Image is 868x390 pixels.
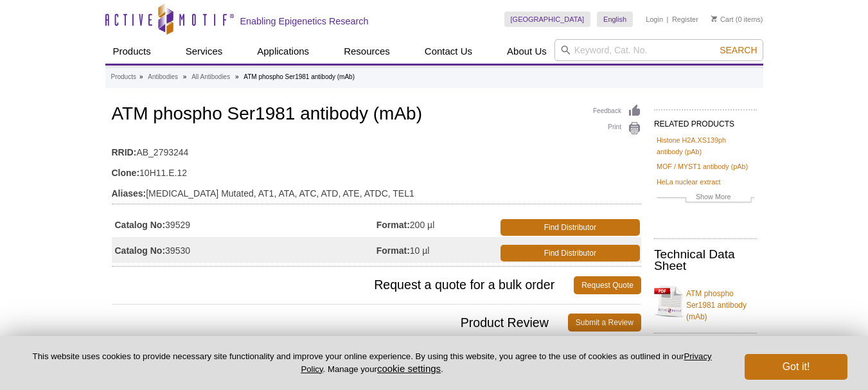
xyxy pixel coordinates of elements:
a: Show More [657,191,754,206]
a: Print [593,121,641,136]
a: Antibodies [148,71,178,83]
a: [GEOGRAPHIC_DATA] [504,12,591,27]
strong: Format: [376,245,410,256]
li: | [667,12,669,27]
a: MOF / MYST1 antibody (pAb) [657,161,748,172]
button: Got it! [745,354,847,380]
td: 39530 [112,237,376,263]
a: Histone H2A.XS139ph antibody (pAb) [657,134,754,157]
a: Products [105,39,159,64]
h2: Technical Data Sheet [654,249,757,272]
a: Products [111,71,136,83]
li: » [235,73,239,80]
a: Request Quote [574,276,641,294]
p: This website uses cookies to provide necessary site functionality and improve your online experie... [21,351,723,375]
a: Services [178,39,231,64]
a: Cart [711,15,734,24]
td: AB_2793244 [112,139,641,159]
h2: RELATED PRODUCTS [654,109,757,132]
td: 10 µl [376,237,498,263]
a: Applications [249,39,317,64]
h1: ATM phospho Ser1981 antibody (mAb) [112,104,641,126]
strong: Catalog No: [115,219,166,231]
a: All Antibodies [191,71,230,83]
span: Product Review [112,314,568,332]
a: Resources [336,39,398,64]
a: Feedback [593,104,641,118]
img: Your Cart [711,15,717,22]
span: Search [720,45,757,55]
strong: RRID: [112,146,137,158]
a: ATM phospho Ser1981 antibody (mAb) [654,280,757,323]
a: English [597,12,633,27]
strong: Aliases: [112,188,146,199]
a: Register [672,15,698,24]
a: HeLa nuclear extract [657,176,721,188]
li: ATM phospho Ser1981 antibody (mAb) [244,73,355,80]
a: Contact Us [417,39,480,64]
a: Find Distributor [500,245,640,261]
a: Submit a Review [568,314,641,332]
a: Login [646,15,663,24]
button: Search [716,44,761,56]
td: 200 µl [376,211,498,237]
li: (0 items) [711,12,763,27]
li: » [139,73,143,80]
td: [MEDICAL_DATA] Mutated, AT1, ATA, ATC, ATD, ATE, ATDC, TEL1 [112,180,641,200]
a: About Us [499,39,554,64]
span: Request a quote for a bulk order [112,276,574,294]
a: Find Distributor [500,219,640,236]
a: Privacy Policy [301,351,711,373]
td: 10H11.E.12 [112,159,641,180]
h2: Enabling Epigenetics Research [240,15,369,27]
li: » [183,73,187,80]
input: Keyword, Cat. No. [554,39,763,61]
button: cookie settings [377,363,441,374]
strong: Format: [376,219,410,231]
strong: Clone: [112,167,140,179]
strong: Catalog No: [115,245,166,256]
td: 39529 [112,211,376,237]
